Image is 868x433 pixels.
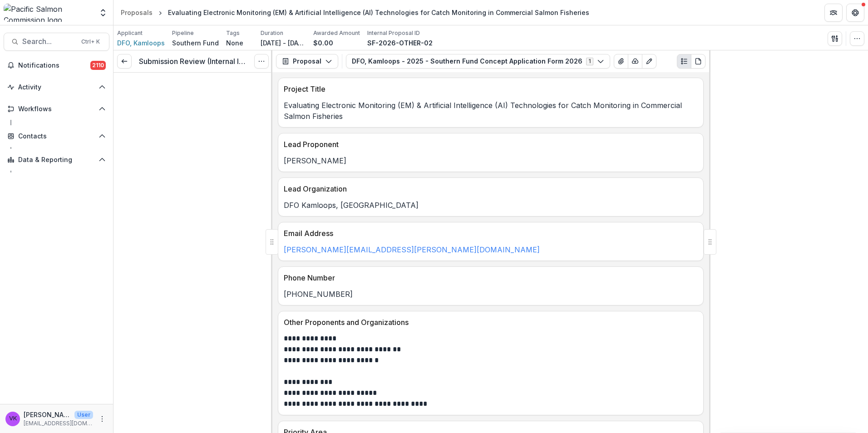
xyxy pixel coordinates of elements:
button: DFO, Kamloops - 2025 - Southern Fund Concept Application Form 20261 [346,54,610,69]
p: Evaluating Electronic Monitoring (EM) & Artificial Intelligence (AI) Technologies for Catch Monit... [284,100,698,122]
p: Pipeline [172,29,194,37]
p: Southern Fund [172,38,219,48]
button: Open Workflows [4,102,109,116]
span: Data & Reporting [18,156,95,164]
nav: breadcrumb [117,6,593,19]
p: [PHONE_NUMBER] [284,289,698,300]
p: [DATE] - [DATE] [261,38,306,48]
span: Activity [18,84,95,91]
div: Victor Keong [9,416,17,422]
div: Ctrl + K [79,37,102,47]
button: Open entity switcher [97,4,109,22]
span: 2110 [90,61,106,70]
button: Partners [824,4,843,22]
button: Open Data & Reporting [4,153,109,167]
a: DFO, Kamloops [117,38,165,48]
p: Awarded Amount [313,29,360,37]
p: DFO Kamloops, [GEOGRAPHIC_DATA] [284,200,698,211]
span: Workflows [18,105,95,113]
span: Contacts [18,133,95,140]
a: [PERSON_NAME][EMAIL_ADDRESS][PERSON_NAME][DOMAIN_NAME] [284,245,540,254]
button: Open Activity [4,80,109,94]
button: Search... [4,33,109,51]
div: Proposals [121,8,153,17]
button: View Attached Files [614,54,628,69]
p: SF-2026-OTHER-02 [367,38,433,48]
p: None [226,38,243,48]
button: More [97,413,108,424]
p: Internal Proposal ID [367,29,420,37]
p: $0.00 [313,38,333,48]
span: Notifications [18,62,90,69]
button: Edit as form [642,54,656,69]
div: Evaluating Electronic Monitoring (EM) & Artificial Intelligence (AI) Technologies for Catch Monit... [168,8,589,17]
p: Lead Organization [284,183,694,194]
p: Applicant [117,29,143,37]
p: Tags [226,29,240,37]
p: Project Title [284,84,694,94]
button: Notifications2110 [4,58,109,73]
p: [EMAIL_ADDRESS][DOMAIN_NAME] [24,419,93,428]
p: Email Address [284,228,694,239]
p: Phone Number [284,272,694,283]
button: Plaintext view [677,54,691,69]
p: [PERSON_NAME] [284,155,698,166]
button: Proposal [276,54,338,69]
p: Other Proponents and Organizations [284,317,694,328]
p: [PERSON_NAME] [24,410,71,419]
img: Pacific Salmon Commission logo [4,4,93,22]
p: Lead Proponent [284,139,694,150]
button: Get Help [846,4,864,22]
a: Proposals [117,6,156,19]
p: User [74,411,93,419]
h3: Submission Review (Internal Info) [139,57,247,66]
button: PDF view [691,54,705,69]
span: Search... [22,37,76,46]
p: Duration [261,29,283,37]
button: Open Contacts [4,129,109,143]
button: Options [254,54,269,69]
